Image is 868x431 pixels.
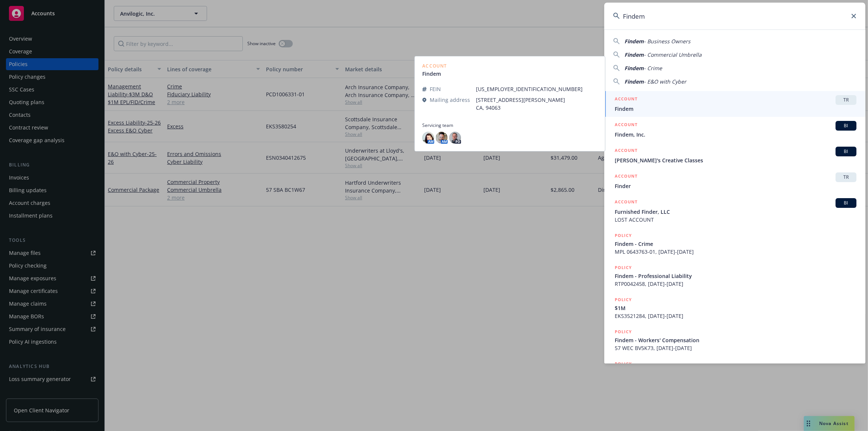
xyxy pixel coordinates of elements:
[604,91,865,117] a: ACCOUNTTRFindem
[604,260,865,292] a: POLICYFindem - Professional LiabilityRTP0042458, [DATE]-[DATE]
[615,272,856,280] span: Findem - Professional Liability
[604,194,865,228] a: ACCOUNTBIFurnished Finder, LLCLOST ACCOUNT
[615,95,637,104] h5: ACCOUNT
[615,182,856,190] span: Finder
[615,208,856,216] span: Furnished Finder, LLC
[839,174,853,181] span: TR
[624,51,644,58] span: Findem
[615,264,632,271] h5: POLICY
[644,38,690,45] span: - Business Owners
[604,143,865,168] a: ACCOUNTBI[PERSON_NAME]'s Creative Classes
[615,240,856,248] span: Findem - Crime
[624,38,644,45] span: Findem
[615,296,632,303] h5: POLICY
[604,228,865,260] a: POLICYFindem - CrimeMPL 0643763-01, [DATE]-[DATE]
[839,200,853,206] span: BI
[615,105,856,113] span: Findem
[604,117,865,143] a: ACCOUNTBIFindem, Inc.
[615,147,637,156] h5: ACCOUNT
[644,78,686,85] span: - E&O with Cyber
[615,344,856,352] span: 57 WEC BV5K73, [DATE]-[DATE]
[615,198,637,207] h5: ACCOUNT
[615,280,856,288] span: RTP0042458, [DATE]-[DATE]
[624,78,644,85] span: Findem
[615,216,856,224] span: LOST ACCOUNT
[615,248,856,256] span: MPL 0643763-01, [DATE]-[DATE]
[615,121,637,130] h5: ACCOUNT
[624,65,644,72] span: Findem
[604,292,865,324] a: POLICY$1MEKS3521284, [DATE]-[DATE]
[615,172,637,181] h5: ACCOUNT
[604,3,865,29] input: Search...
[604,324,865,356] a: POLICYFindem - Workers' Compensation57 WEC BV5K73, [DATE]-[DATE]
[839,122,853,129] span: BI
[615,336,856,344] span: Findem - Workers' Compensation
[615,312,856,320] span: EKS3521284, [DATE]-[DATE]
[839,97,853,103] span: TR
[615,131,856,138] span: Findem, Inc.
[644,65,662,72] span: - Crime
[615,328,632,335] h5: POLICY
[615,304,856,312] span: $1M
[615,232,632,239] h5: POLICY
[604,356,865,388] a: POLICY
[615,156,856,164] span: [PERSON_NAME]'s Creative Classes
[604,168,865,194] a: ACCOUNTTRFinder
[644,51,702,58] span: - Commercial Umbrella
[839,148,853,155] span: BI
[615,360,632,368] h5: POLICY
